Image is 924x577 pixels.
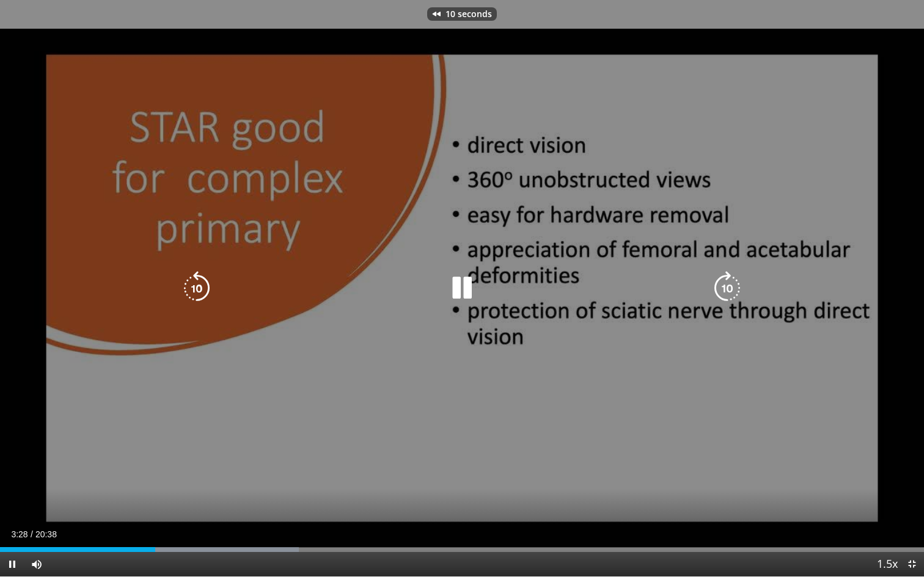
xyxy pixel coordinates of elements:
[900,552,924,576] button: Exit Fullscreen
[24,552,49,576] button: Mute
[11,529,28,539] span: 3:28
[446,10,492,18] p: 10 seconds
[35,529,57,539] span: 20:38
[875,552,900,576] button: Playback Rate
[31,529,33,539] span: /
